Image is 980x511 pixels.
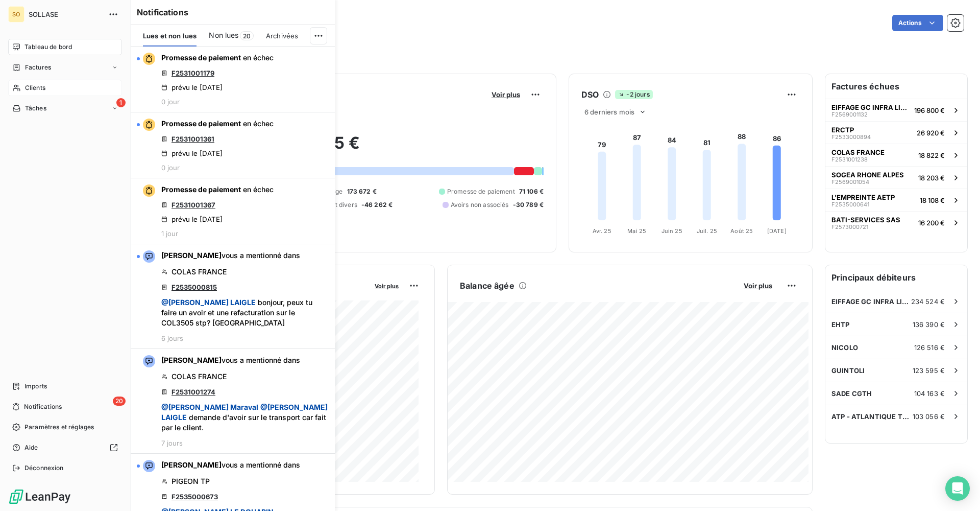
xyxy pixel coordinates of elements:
[131,112,335,178] button: Promesse de paiement en échecF2531001361prévu le [DATE]0 jour
[767,227,787,235] tspan: [DATE]
[825,144,967,166] button: COLAS FRANCEF253100123818 822 €
[918,219,945,227] span: 16 200 €
[825,121,967,144] button: ERCTPF253300089426 920 €
[171,201,215,209] a: F2531001367
[920,196,945,204] span: 18 108 €
[913,320,945,329] span: 136 390 €
[161,334,183,342] span: 6 jours
[24,402,62,411] span: Notifications
[137,6,329,18] h6: Notifications
[161,215,223,223] div: prévu le [DATE]
[831,156,868,162] span: F2531001238
[697,227,717,235] tspan: Juil. 25
[161,98,180,106] span: 0 jour
[831,366,865,375] span: GUINTOLI
[161,460,300,470] span: vous a mentionné dans
[825,166,967,189] button: SOGEA RHONE ALPESF256900105418 203 €
[161,119,241,128] span: Promesse de paiement
[831,343,858,352] span: NICOLO
[161,402,329,433] span: demande d'avoir sur le transport car fait par le client.
[161,185,241,194] span: Promesse de paiement
[831,216,900,224] span: BATI-SERVICES SAS
[113,397,126,406] span: 20
[831,389,872,398] span: SADE CGTH
[513,200,544,210] span: -30 789 €
[171,371,227,382] span: COLAS FRANCE
[143,32,197,40] span: Lues et non lues
[914,106,945,114] span: 196 800 €
[171,493,218,501] a: F2535000673
[918,151,945,159] span: 18 822 €
[171,69,214,77] a: F2531001179
[171,476,210,486] span: PIGEON TP
[831,148,885,156] span: COLAS FRANCE
[831,201,869,207] span: F2535000641
[375,283,399,290] span: Voir plus
[161,298,256,307] span: @ [PERSON_NAME] LAIGLE
[584,108,634,116] span: 6 derniers mois
[741,281,775,290] button: Voir plus
[131,349,335,454] button: [PERSON_NAME]vous a mentionné dansCOLAS FRANCEF2531001274 @[PERSON_NAME] Maraval @[PERSON_NAME] L...
[161,460,222,469] span: [PERSON_NAME]
[161,53,241,62] span: Promesse de paiement
[661,227,682,235] tspan: Juin 25
[917,129,945,137] span: 26 920 €
[171,388,215,396] a: F2531001274
[24,423,94,432] span: Paramètres et réglages
[8,439,122,456] a: Aide
[161,403,258,411] span: @ [PERSON_NAME] Maraval
[161,355,300,365] span: vous a mentionné dans
[266,32,298,40] span: Archivées
[131,178,335,244] button: Promesse de paiement en échecF2531001367prévu le [DATE]1 jour
[372,281,402,290] button: Voir plus
[831,171,904,179] span: SOGEA RHONE ALPES
[913,412,945,421] span: 103 056 €
[243,53,274,62] span: en échec
[8,6,24,22] div: SO
[945,476,970,501] div: Open Intercom Messenger
[519,187,544,196] span: 71 106 €
[918,174,945,182] span: 18 203 €
[831,179,869,185] span: F2569001054
[161,83,223,91] div: prévu le [DATE]
[171,135,214,143] a: F2531001361
[825,74,967,99] h6: Factures échues
[161,149,223,157] div: prévu le [DATE]
[171,283,217,291] a: F2535000815
[451,200,509,210] span: Avoirs non associés
[243,119,274,128] span: en échec
[831,224,868,230] span: F2573000721
[161,229,178,238] span: 1 jour
[131,244,335,349] button: [PERSON_NAME]vous a mentionné dansCOLAS FRANCEF2535000815 @[PERSON_NAME] LAIGLE bonjour, peux tu ...
[831,103,910,111] span: EIFFAGE GC INFRA LINEAIRES
[447,187,515,196] span: Promesse de paiement
[914,389,945,398] span: 104 163 €
[892,15,943,31] button: Actions
[24,382,47,391] span: Imports
[825,189,967,211] button: L'EMPREINTE AETPF253500064118 108 €
[24,443,38,452] span: Aide
[831,111,868,118] span: F2569001132
[319,200,357,210] span: Crédit divers
[24,42,72,52] span: Tableau de bord
[627,227,646,235] tspan: Mai 25
[831,134,871,140] span: F2533000894
[825,99,967,121] button: EIFFAGE GC INFRA LINEAIRESF2569001132196 800 €
[161,297,329,328] span: bonjour, peux tu faire un avoir et une refacturation sur le COL3505 stp? [GEOGRAPHIC_DATA]
[25,83,45,92] span: Clients
[831,297,911,306] span: EIFFAGE GC INFRA LINEAIRES
[581,88,599,101] h6: DSO
[615,90,652,99] span: -2 jours
[914,343,945,352] span: 126 516 €
[131,47,335,112] button: Promesse de paiement en échecF2531001179prévu le [DATE]0 jour
[911,297,945,306] span: 234 524 €
[730,227,753,235] tspan: Août 25
[831,193,895,201] span: L'EMPREINTE AETP
[347,187,377,196] span: 173 672 €
[488,90,523,99] button: Voir plus
[460,280,514,292] h6: Balance âgée
[29,10,102,18] span: SOLLASE
[913,366,945,375] span: 123 595 €
[744,282,772,290] span: Voir plus
[25,104,46,113] span: Tâches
